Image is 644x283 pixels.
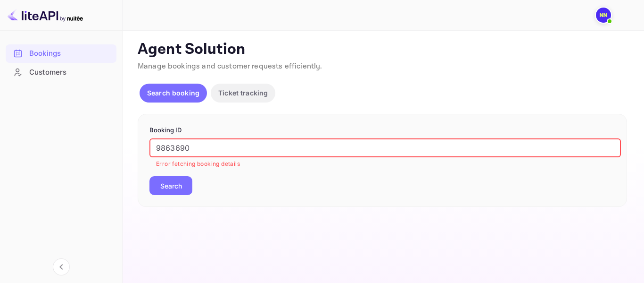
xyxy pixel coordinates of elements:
div: Customers [6,63,116,82]
div: Customers [29,67,112,78]
div: Bookings [29,48,112,59]
button: Search [149,176,192,195]
p: Agent Solution [138,40,627,59]
a: Customers [6,63,116,81]
img: N/A N/A [596,8,611,23]
span: Manage bookings and customer requests efficiently. [138,61,322,71]
input: Enter Booking ID (e.g., 63782194) [149,138,621,157]
p: Ticket tracking [218,88,268,98]
p: Error fetching booking details [156,159,614,169]
img: LiteAPI logo [8,8,83,23]
a: Bookings [6,44,116,62]
button: Collapse navigation [53,258,70,275]
p: Search booking [147,88,199,98]
p: Booking ID [149,126,615,135]
div: Bookings [6,44,116,63]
